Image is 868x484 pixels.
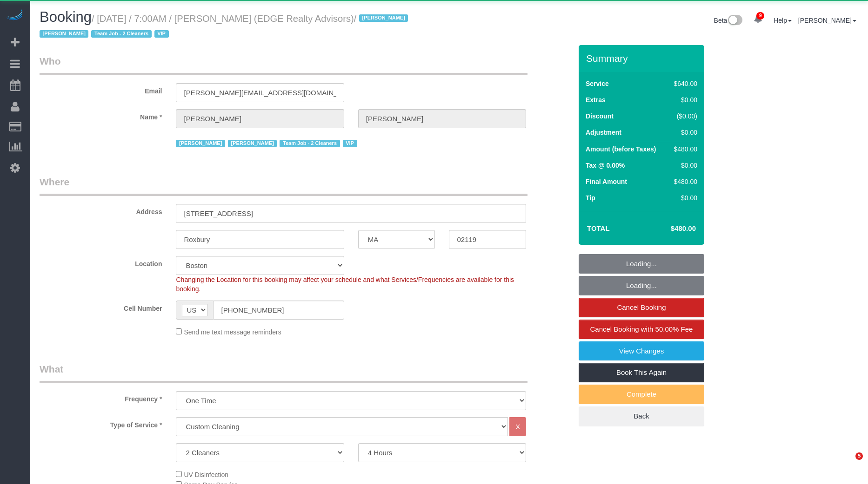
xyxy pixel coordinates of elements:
[670,95,697,105] div: $0.00
[670,111,697,121] div: ($0.00)
[33,417,169,430] label: Type of Service *
[586,177,627,186] label: Final Amount
[176,276,514,293] span: Changing the Location for this booking may affect your schedule and what Services/Frequencies are...
[579,320,704,339] a: Cancel Booking with 50.00% Fee
[586,79,609,88] label: Service
[33,256,169,268] label: Location
[670,79,697,88] div: $640.00
[586,144,656,154] label: Amount (before Taxes)
[40,175,527,196] legend: Where
[213,301,344,320] input: Cell Number
[40,362,527,383] legend: What
[579,406,704,426] a: Back
[228,140,277,147] span: [PERSON_NAME]
[670,193,697,203] div: $0.00
[359,14,408,22] span: [PERSON_NAME]
[579,363,704,382] a: Book This Again
[40,54,527,75] legend: Who
[670,177,697,186] div: $480.00
[798,17,856,24] a: [PERSON_NAME]
[727,15,742,27] img: New interface
[33,301,169,313] label: Cell Number
[714,17,743,24] a: Beta
[176,230,344,249] input: City
[670,161,697,170] div: $0.00
[40,9,92,25] span: Booking
[579,298,704,317] a: Cancel Booking
[586,128,621,137] label: Adjustment
[855,452,863,460] span: 5
[184,328,281,336] span: Send me text message reminders
[586,95,606,105] label: Extras
[40,13,411,39] small: / [DATE] / 7:00AM / [PERSON_NAME] (EDGE Realty Advisors)
[176,140,225,147] span: [PERSON_NAME]
[749,9,767,30] a: 9
[184,471,228,478] span: UV Disinfection
[91,30,151,38] span: Team Job - 2 Cleaners
[176,83,344,102] input: Email
[33,83,169,96] label: Email
[176,109,344,128] input: First Name
[40,30,88,38] span: [PERSON_NAME]
[358,109,526,128] input: Last Name
[590,325,693,333] span: Cancel Booking with 50.00% Fee
[449,230,526,249] input: Zip Code
[836,452,859,475] iframe: Intercom live chat
[670,144,697,154] div: $480.00
[343,140,357,147] span: VIP
[33,391,169,404] label: Frequency *
[774,17,792,24] a: Help
[586,161,625,170] label: Tax @ 0.00%
[579,341,704,361] a: View Changes
[586,111,614,121] label: Discount
[280,140,340,147] span: Team Job - 2 Cleaners
[586,53,700,64] h3: Summary
[587,224,610,232] strong: Total
[6,9,24,22] img: Automaid Logo
[643,225,696,233] h4: $480.00
[756,12,764,20] span: 9
[33,204,169,216] label: Address
[670,128,697,137] div: $0.00
[154,30,169,38] span: VIP
[586,193,595,203] label: Tip
[33,109,169,122] label: Name *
